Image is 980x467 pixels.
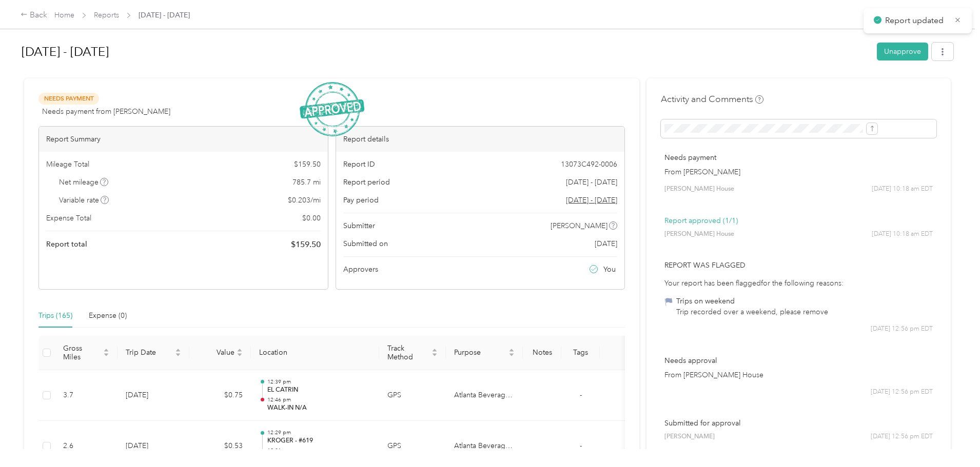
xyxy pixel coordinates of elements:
[676,296,828,307] div: Trips on weekend
[59,195,109,206] span: Variable rate
[117,370,189,421] td: [DATE]
[551,220,607,231] span: [PERSON_NAME]
[566,177,617,188] span: [DATE] - [DATE]
[580,391,582,399] span: -
[580,441,582,450] span: -
[508,352,515,358] span: caret-down
[237,347,243,353] span: caret-up
[302,213,321,224] span: $ 0.00
[117,336,189,370] th: Trip Date
[661,93,763,106] h4: Activity and Comments
[267,403,371,413] p: WALK-IN N/A
[267,385,371,395] p: EL CATRIN
[872,230,933,239] span: [DATE] 10:18 am EDT
[454,348,506,357] span: Purpose
[198,348,234,357] span: Value
[175,352,181,358] span: caret-down
[561,336,600,370] th: Tags
[267,447,371,454] p: 12:31 pm
[126,348,173,357] span: Trip Date
[267,429,371,436] p: 12:29 pm
[175,347,181,353] span: caret-up
[664,418,933,429] p: Submitted for approval
[664,278,933,289] div: Your report has been flagged for the following reasons:
[46,213,91,224] span: Expense Total
[55,336,117,370] th: Gross Miles
[46,159,89,170] span: Mileage Total
[59,177,109,188] span: Net mileage
[55,370,117,421] td: 3.7
[379,336,446,370] th: Track Method
[38,310,72,321] div: Trips (165)
[664,260,933,271] p: Report was flagged
[343,238,388,249] span: Submitted on
[237,352,243,358] span: caret-down
[885,14,947,27] p: Report updated
[664,230,734,239] span: [PERSON_NAME] House
[21,9,47,22] div: Back
[923,410,980,467] iframe: Everlance-gr Chat Button Frame
[267,378,371,385] p: 12:39 pm
[379,370,446,421] td: GPS
[89,310,127,321] div: Expense (0)
[46,239,87,250] span: Report total
[39,127,328,152] div: Report Summary
[387,344,429,361] span: Track Method
[139,10,190,21] span: [DATE] - [DATE]
[664,432,715,441] span: [PERSON_NAME]
[288,195,321,206] span: $ 0.203 / mi
[872,185,933,194] span: [DATE] 10:18 am EDT
[676,307,828,317] div: Trip recorded over a weekend, please remove
[871,388,933,397] span: [DATE] 12:56 pm EDT
[871,432,933,441] span: [DATE] 12:56 pm EDT
[42,106,170,117] span: Needs payment from [PERSON_NAME]
[523,336,561,370] th: Notes
[664,215,933,226] p: Report approved (1/1)
[664,185,734,194] span: [PERSON_NAME] House
[343,159,375,170] span: Report ID
[189,370,251,421] td: $0.75
[22,39,870,64] h1: Aug 1 - 31, 2025
[432,347,438,353] span: caret-up
[63,344,101,361] span: Gross Miles
[38,93,99,105] span: Needs Payment
[267,396,371,403] p: 12:46 pm
[664,355,933,366] p: Needs approval
[595,238,617,249] span: [DATE]
[292,177,321,188] span: 785.7 mi
[664,370,933,380] p: From [PERSON_NAME] House
[267,436,371,445] p: KROGER - #619
[446,370,523,421] td: Atlanta Beverage Company
[446,336,523,370] th: Purpose
[566,195,617,206] span: Go to pay period
[561,159,617,170] span: 13073C492-0006
[343,220,375,231] span: Submitter
[877,43,928,60] button: Unapprove
[103,352,109,358] span: caret-down
[291,238,321,251] span: $ 159.50
[343,264,378,275] span: Approvers
[603,264,616,275] span: You
[94,11,119,19] a: Reports
[871,324,933,334] span: [DATE] 12:56 pm EDT
[343,195,379,206] span: Pay period
[251,336,379,370] th: Location
[300,82,364,137] img: ApprovedStamp
[432,352,438,358] span: caret-down
[664,167,933,177] p: From [PERSON_NAME]
[103,347,109,353] span: caret-up
[336,127,625,152] div: Report details
[189,336,251,370] th: Value
[294,159,321,170] span: $ 159.50
[664,152,933,163] p: Needs payment
[54,11,74,19] a: Home
[508,347,515,353] span: caret-up
[343,177,390,188] span: Report period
